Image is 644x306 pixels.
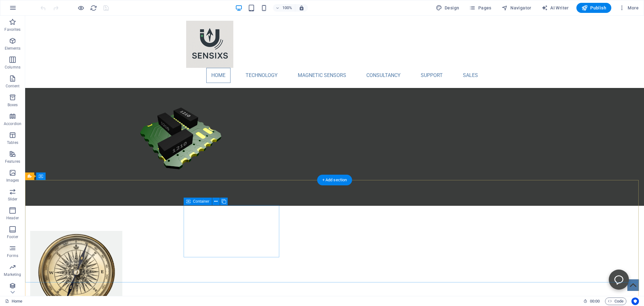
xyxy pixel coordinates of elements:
[4,272,21,277] p: Marketing
[7,253,18,258] p: Forms
[273,4,295,12] button: 100%
[594,299,595,303] span: :
[433,3,462,13] div: Design (Ctrl+Alt+Y)
[90,4,97,12] i: Reload page
[4,121,21,126] p: Accordion
[317,175,352,185] div: + Add section
[6,84,19,89] p: Content
[90,4,97,12] button: reload
[608,298,624,305] span: Code
[6,178,19,183] p: Images
[436,5,459,11] span: Design
[502,5,531,11] span: Navigator
[7,234,18,239] p: Footer
[541,5,569,11] span: AI Writer
[616,3,641,13] button: More
[8,197,18,202] p: Slider
[77,4,85,12] button: Click here to leave preview mode and continue editing
[433,3,462,13] button: Design
[5,65,20,70] p: Columns
[467,3,494,13] button: Pages
[6,216,19,221] p: Header
[581,5,606,11] span: Publish
[4,27,20,32] p: Favorites
[282,4,292,12] h6: 100%
[583,298,600,305] h6: Session time
[5,159,20,164] p: Features
[469,5,491,11] span: Pages
[576,3,611,13] button: Publish
[584,254,604,274] button: Open chatbot window
[299,5,304,11] i: On resize automatically adjust zoom level to fit chosen device.
[499,3,534,13] button: Navigator
[7,140,18,145] p: Tables
[605,298,626,305] button: Code
[193,199,209,203] span: Container
[590,298,600,305] span: 00 00
[631,298,639,305] button: Usercentrics
[5,298,22,305] a: Click to cancel selection. Double-click to open Pages
[539,3,571,13] button: AI Writer
[619,5,639,11] span: More
[8,102,18,107] p: Boxes
[5,46,21,51] p: Elements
